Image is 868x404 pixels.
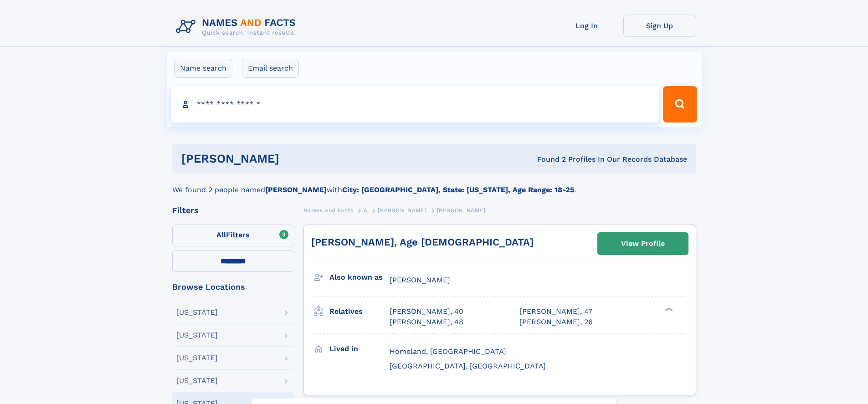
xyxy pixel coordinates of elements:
[621,233,665,254] div: View Profile
[172,174,696,195] div: We found 2 people named with .
[176,332,218,339] div: [US_STATE]
[242,59,299,78] label: Email search
[342,185,574,194] b: City: [GEOGRAPHIC_DATA], State: [US_STATE], Age Range: 18-25
[216,230,226,239] span: All
[519,307,592,317] a: [PERSON_NAME], 47
[408,154,687,164] div: Found 2 Profiles In Our Records Database
[390,276,450,284] span: [PERSON_NAME]
[303,205,354,216] a: Names and Facts
[265,185,327,194] b: [PERSON_NAME]
[663,86,697,123] button: Search Button
[390,347,506,356] span: Homeland, [GEOGRAPHIC_DATA]
[176,354,218,362] div: [US_STATE]
[181,153,408,164] h1: [PERSON_NAME]
[172,15,303,39] img: Logo Names and Facts
[329,304,390,319] h3: Relatives
[172,206,294,215] div: Filters
[437,207,486,214] span: [PERSON_NAME]
[174,59,232,78] label: Name search
[390,362,546,370] span: [GEOGRAPHIC_DATA], [GEOGRAPHIC_DATA]
[364,205,368,216] a: A
[390,317,463,327] a: [PERSON_NAME], 48
[378,207,426,214] span: [PERSON_NAME]
[176,309,218,316] div: [US_STATE]
[172,283,294,291] div: Browse Locations
[171,86,659,123] input: search input
[311,236,534,248] a: [PERSON_NAME], Age [DEMOGRAPHIC_DATA]
[172,225,294,246] label: Filters
[378,205,426,216] a: [PERSON_NAME]
[550,15,623,37] a: Log In
[598,233,688,255] a: View Profile
[390,307,463,317] a: [PERSON_NAME], 40
[364,207,368,214] span: A
[329,270,390,285] h3: Also known as
[623,15,696,37] a: Sign Up
[663,307,673,312] div: ❯
[519,317,593,327] a: [PERSON_NAME], 26
[329,341,390,357] h3: Lived in
[176,377,218,384] div: [US_STATE]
